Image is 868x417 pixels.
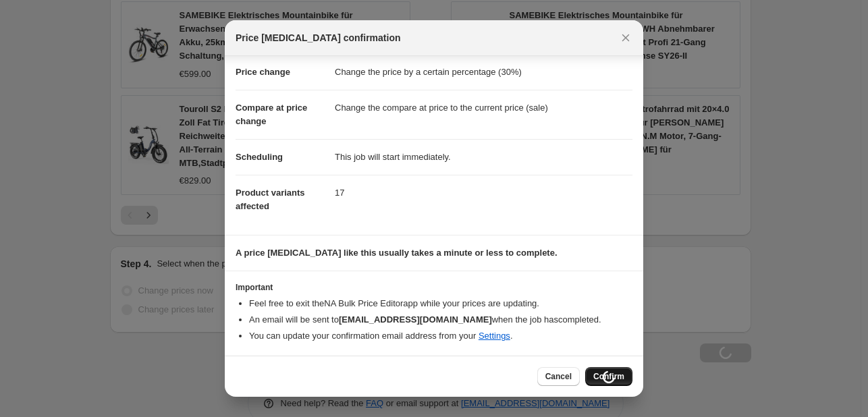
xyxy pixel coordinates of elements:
[236,152,283,162] span: Scheduling
[236,31,401,45] span: Price [MEDICAL_DATA] confirmation
[335,90,632,126] dd: Change the compare at price to the current price (sale)
[236,188,305,211] span: Product variants affected
[249,297,632,310] li: Feel free to exit the NA Bulk Price Editor app while your prices are updating.
[236,67,290,77] span: Price change
[339,314,492,325] b: [EMAIL_ADDRESS][DOMAIN_NAME]
[335,55,632,90] dd: Change the price by a certain percentage (30%)
[616,28,635,47] button: Close
[545,371,572,382] span: Cancel
[236,103,307,126] span: Compare at price change
[249,313,632,327] li: An email will be sent to when the job has completed .
[236,248,558,258] b: A price [MEDICAL_DATA] like this usually takes a minute or less to complete.
[236,282,632,293] h3: Important
[249,329,632,343] li: You can update your confirmation email address from your .
[335,139,632,175] dd: This job will start immediately.
[335,175,632,211] dd: 17
[479,331,510,341] a: Settings
[537,367,580,386] button: Cancel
